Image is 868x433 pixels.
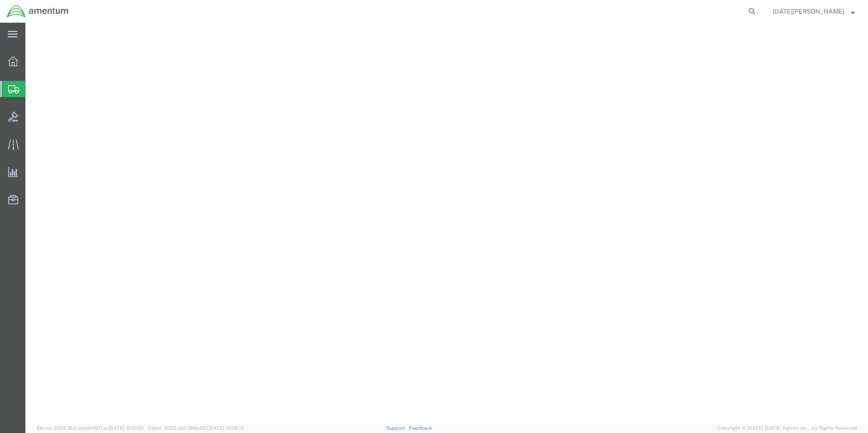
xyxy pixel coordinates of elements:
span: [DATE] 10:10:00 [108,425,144,431]
a: Feedback [409,425,432,431]
button: [DATE][PERSON_NAME] [772,6,855,17]
a: Support [386,425,409,431]
span: Client: 2025.18.0-198a450 [148,425,244,431]
iframe: FS Legacy Container [25,23,868,423]
span: [DATE] 10:06:13 [208,425,244,431]
span: Server: 2025.18.0-a0edd1917ac [36,425,144,431]
span: Noel Arrieta [773,6,844,16]
img: logo [6,5,69,18]
span: Copyright © [DATE]-[DATE] Agistix Inc., All Rights Reserved [717,424,857,432]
